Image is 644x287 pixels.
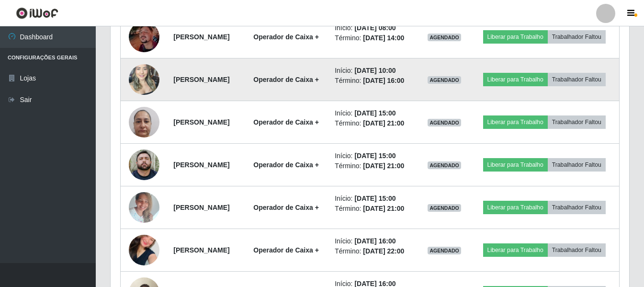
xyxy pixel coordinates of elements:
[354,67,395,74] time: [DATE] 10:00
[548,243,606,257] button: Trabalhador Faltou
[253,76,319,83] strong: Operador de Caixa +
[173,246,229,254] strong: [PERSON_NAME]
[129,22,159,52] img: 1726241705865.jpeg
[483,73,548,86] button: Liberar para Trabalho
[129,223,159,277] img: 1693675362936.jpeg
[253,33,319,41] strong: Operador de Caixa +
[363,247,404,255] time: [DATE] 22:00
[548,158,606,172] button: Trabalhador Faltou
[173,76,229,83] strong: [PERSON_NAME]
[483,158,548,172] button: Liberar para Trabalho
[335,204,414,214] li: Término:
[548,30,606,44] button: Trabalhador Faltou
[253,204,319,211] strong: Operador de Caixa +
[548,73,606,86] button: Trabalhador Faltou
[253,118,319,126] strong: Operador de Caixa +
[335,236,414,246] li: Início:
[483,30,548,44] button: Liberar para Trabalho
[363,162,404,170] time: [DATE] 21:00
[428,34,461,41] span: AGENDADO
[428,161,461,169] span: AGENDADO
[129,149,159,180] img: 1740017452142.jpeg
[335,76,414,86] li: Término:
[483,243,548,257] button: Liberar para Trabalho
[129,102,159,142] img: 1698350046152.jpeg
[129,59,159,100] img: 1743001301270.jpeg
[335,161,414,171] li: Término:
[335,246,414,256] li: Término:
[354,24,395,32] time: [DATE] 08:00
[363,205,404,212] time: [DATE] 21:00
[173,161,229,169] strong: [PERSON_NAME]
[335,108,414,118] li: Início:
[483,115,548,129] button: Liberar para Trabalho
[428,119,461,126] span: AGENDADO
[354,195,395,202] time: [DATE] 15:00
[363,119,404,127] time: [DATE] 21:00
[335,194,414,204] li: Início:
[428,76,461,84] span: AGENDADO
[253,161,319,169] strong: Operador de Caixa +
[354,152,395,160] time: [DATE] 15:00
[428,204,461,212] span: AGENDADO
[129,187,159,228] img: 1740601468403.jpeg
[548,115,606,129] button: Trabalhador Faltou
[253,246,319,254] strong: Operador de Caixa +
[548,201,606,214] button: Trabalhador Faltou
[16,7,58,19] img: CoreUI Logo
[173,118,229,126] strong: [PERSON_NAME]
[173,33,229,41] strong: [PERSON_NAME]
[335,23,414,33] li: Início:
[483,201,548,214] button: Liberar para Trabalho
[354,109,395,117] time: [DATE] 15:00
[335,66,414,76] li: Início:
[428,247,461,254] span: AGENDADO
[363,77,404,84] time: [DATE] 16:00
[354,237,395,245] time: [DATE] 16:00
[335,151,414,161] li: Início:
[335,118,414,128] li: Término:
[173,204,229,211] strong: [PERSON_NAME]
[363,34,404,42] time: [DATE] 14:00
[335,33,414,43] li: Término:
